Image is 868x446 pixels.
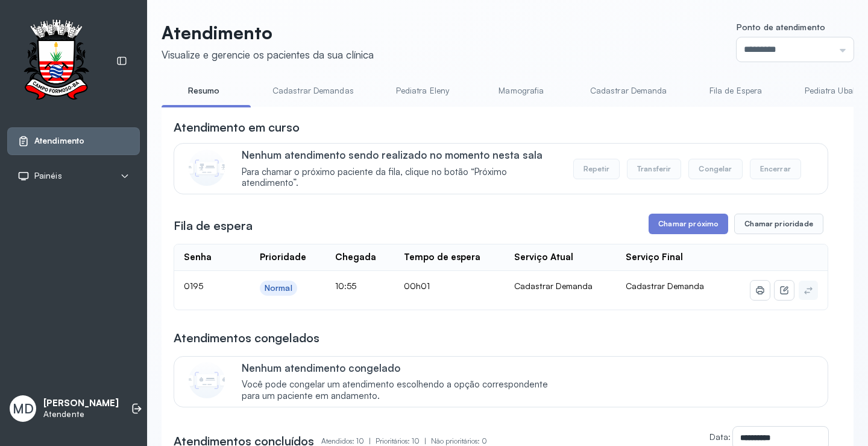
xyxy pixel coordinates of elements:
[260,81,366,101] a: Cadastrar Demandas
[688,159,742,179] button: Congelar
[369,436,371,445] span: |
[404,281,430,291] span: 00h01
[265,283,292,293] div: Normal
[242,167,561,190] span: Para chamar o próximo paciente da fila, clique no botão “Próximo atendimento”.
[242,362,561,374] p: Nenhum atendimento congelado
[627,159,682,179] button: Transferir
[174,330,319,346] h3: Atendimentos congelados
[162,22,374,43] p: Atendimento
[709,432,731,442] label: Data:
[573,159,620,179] button: Repetir
[260,252,306,263] div: Prioridade
[184,252,212,263] div: Senha
[335,281,356,291] span: 10:55
[335,252,376,263] div: Chegada
[189,150,225,186] img: Imagem de CalloutCard
[17,135,130,147] a: Atendimento
[694,81,778,101] a: Fila de Espera
[514,281,607,291] div: Cadastrar Demanda
[162,48,374,61] div: Visualize e gerencie os pacientes da sua clínica
[34,171,62,181] span: Painéis
[578,81,679,101] a: Cadastrar Demanda
[13,19,99,103] img: Logotipo do estabelecimento
[34,136,84,146] span: Atendimento
[424,436,426,445] span: |
[750,159,801,179] button: Encerrar
[43,398,119,409] p: [PERSON_NAME]
[626,252,683,263] div: Serviço Final
[242,379,561,402] span: Você pode congelar um atendimento escolhendo a opção correspondente para um paciente em andamento.
[43,409,119,419] p: Atendente
[514,252,573,263] div: Serviço Atual
[626,281,704,291] span: Cadastrar Demanda
[174,217,253,234] h3: Fila de espera
[174,119,300,136] h3: Atendimento em curso
[734,214,823,234] button: Chamar prioridade
[162,81,246,101] a: Resumo
[189,362,225,398] img: Imagem de CalloutCard
[649,214,728,234] button: Chamar próximo
[479,81,564,101] a: Mamografia
[184,281,203,291] span: 0195
[737,22,825,32] span: Ponto de atendimento
[404,252,480,263] div: Tempo de espera
[242,148,561,161] p: Nenhum atendimento sendo realizado no momento nesta sala
[380,81,465,101] a: Pediatra Eleny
